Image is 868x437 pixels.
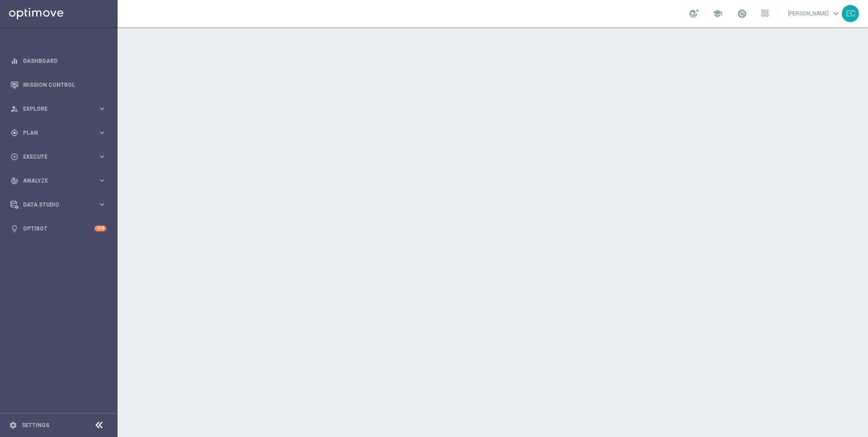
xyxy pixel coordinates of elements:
[10,129,19,137] i: gps_fixed
[10,177,98,185] div: Analyze
[10,216,106,240] div: Optibot
[10,201,107,208] button: Data Studio keyboard_arrow_right
[98,104,106,113] i: keyboard_arrow_right
[10,73,106,97] div: Mission Control
[842,5,859,22] div: EC
[10,129,98,137] div: Plan
[10,225,107,232] button: lightbulb Optibot +10
[10,57,107,65] button: equalizer Dashboard
[10,225,19,233] i: lightbulb
[10,201,98,209] div: Data Studio
[10,105,19,113] i: person_search
[10,153,98,161] div: Execute
[23,154,98,160] span: Execute
[831,9,841,19] span: keyboard_arrow_down
[23,49,106,73] a: Dashboard
[9,421,17,429] i: settings
[23,178,98,183] span: Analyze
[10,177,19,185] i: track_changes
[98,152,106,161] i: keyboard_arrow_right
[10,177,107,184] button: track_changes Analyze keyboard_arrow_right
[10,153,19,161] i: play_circle_outline
[23,130,98,136] span: Plan
[98,128,106,137] i: keyboard_arrow_right
[10,105,98,113] div: Explore
[10,153,107,160] button: play_circle_outline Execute keyboard_arrow_right
[23,73,106,97] a: Mission Control
[10,49,106,73] div: Dashboard
[23,216,94,240] a: Optibot
[23,202,98,207] span: Data Studio
[10,105,107,113] button: person_search Explore keyboard_arrow_right
[712,9,722,19] span: school
[23,106,98,112] span: Explore
[10,57,19,65] i: equalizer
[22,423,49,428] a: Settings
[787,7,842,20] a: [PERSON_NAME]keyboard_arrow_down
[10,81,107,89] button: Mission Control
[98,200,106,209] i: keyboard_arrow_right
[10,129,107,136] button: gps_fixed Plan keyboard_arrow_right
[98,176,106,185] i: keyboard_arrow_right
[94,226,106,231] div: +10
